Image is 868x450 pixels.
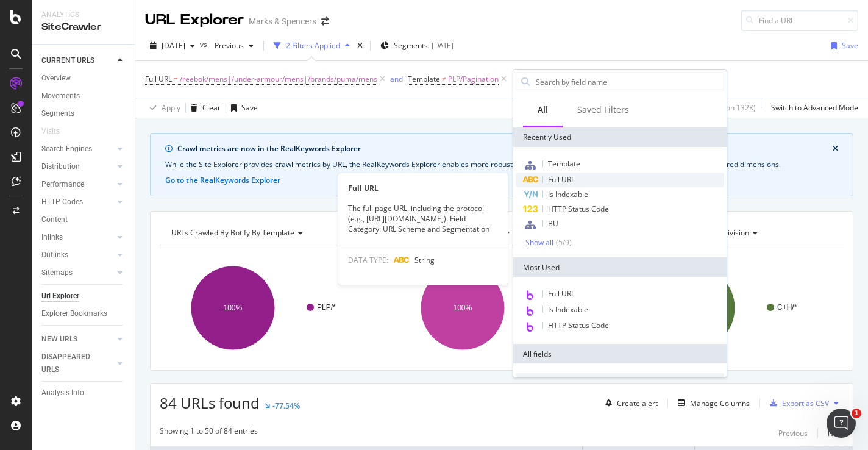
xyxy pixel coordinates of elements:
[145,10,244,30] div: URL Explorer
[338,183,508,193] div: Full URL
[778,428,808,438] div: Previous
[241,102,258,113] div: Save
[41,290,126,302] a: Url Explorer
[41,249,114,262] a: Outlinks
[41,307,107,320] div: Explorer Bookmarks
[394,40,428,51] span: Segments
[390,255,613,361] svg: A chart.
[338,203,508,234] div: The full page URL, including the protocol (e.g., [URL][DOMAIN_NAME]). Field Category: URL Scheme ...
[41,178,84,191] div: Performance
[41,54,94,67] div: CURRENT URLS
[771,102,858,113] div: Switch to Advanced Mode
[317,303,336,312] text: PLP/*
[827,36,858,55] button: Save
[41,231,63,244] div: Inlinks
[782,398,829,409] div: Export as CSV
[548,288,575,299] span: Full URL
[41,125,60,138] div: Visits
[200,39,210,49] span: vs
[548,204,609,214] span: HTTP Status Code
[355,40,365,52] div: times
[553,237,572,248] div: ( 5 / 9 )
[41,387,84,399] div: Analysis Info
[41,266,73,279] div: Sitemaps
[226,98,258,118] button: Save
[577,104,629,116] div: Saved Filters
[548,159,580,169] span: Template
[41,196,83,209] div: HTTP Codes
[171,227,294,238] span: URLs Crawled By Botify By template
[145,74,172,84] span: Full URL
[210,40,244,51] span: Previous
[286,40,340,51] div: 2 Filters Applied
[41,213,126,226] a: Content
[210,36,258,55] button: Previous
[41,249,68,262] div: Outlinks
[145,98,180,118] button: Apply
[272,401,300,411] div: -77.54%
[41,307,126,320] a: Explorer Bookmarks
[41,90,80,102] div: Movements
[41,143,114,155] a: Search Engines
[269,36,355,55] button: 2 Filters Applied
[432,40,454,51] div: [DATE]
[41,72,71,85] div: Overview
[321,17,329,26] div: arrow-right-arrow-left
[766,98,858,118] button: Switch to Advanced Mode
[830,141,841,157] button: close banner
[177,143,833,154] div: Crawl metrics are now in the RealKeywords Explorer
[224,304,243,312] text: 100%
[513,257,727,277] div: Most Used
[41,90,126,102] a: Movements
[548,304,588,315] span: Is Indexable
[249,15,316,27] div: Marks & Spencers
[827,409,856,438] iframe: Intercom live chat
[41,266,114,279] a: Sitemaps
[41,54,114,67] a: CURRENT URLS
[690,398,750,409] div: Manage Columns
[160,426,258,440] div: Showing 1 to 50 of 84 entries
[538,104,548,116] div: All
[414,255,435,265] span: String
[513,344,727,363] div: All fields
[548,174,575,185] span: Full URL
[41,333,77,346] div: NEW URLS
[41,72,126,85] a: Overview
[41,125,72,138] a: Visits
[390,74,403,84] div: and
[673,396,750,410] button: Manage Columns
[629,223,833,243] h4: URLs Crawled By Botify By division
[180,71,377,88] span: /reebok/mens|/under-armour/mens|/brands/puma/mens
[454,304,472,312] text: 100%
[375,36,458,55] button: Segments[DATE]
[548,189,588,199] span: Is Indexable
[41,351,114,376] a: DISAPPEARED URLS
[41,20,125,34] div: SiteCrawler
[169,223,372,243] h4: URLs Crawled By Botify By template
[41,107,126,120] a: Segments
[202,102,221,113] div: Clear
[41,160,114,173] a: Distribution
[41,107,74,120] div: Segments
[145,36,200,55] button: [DATE]
[525,238,553,247] div: Show all
[741,10,858,31] input: Find a URL
[41,213,68,226] div: Content
[165,175,280,186] button: Go to the RealKeywords Explorer
[160,255,383,361] svg: A chart.
[448,71,499,88] span: PLP/Pagination
[41,178,114,191] a: Performance
[513,127,727,147] div: Recently Used
[390,73,403,85] button: and
[174,74,178,84] span: =
[160,393,260,413] span: 84 URLs found
[41,351,103,376] div: DISAPPEARED URLS
[162,40,185,51] span: 2025 Oct. 11th
[600,393,658,413] button: Create alert
[548,218,558,229] span: BU
[150,133,853,196] div: info banner
[41,143,92,155] div: Search Engines
[41,10,125,20] div: Analytics
[842,40,858,51] div: Save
